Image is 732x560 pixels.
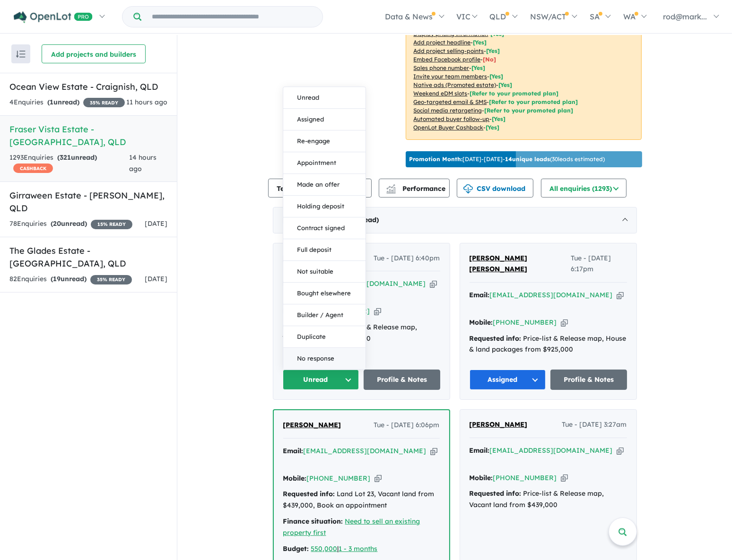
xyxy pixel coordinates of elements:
u: OpenLot Buyer Cashback [414,124,484,131]
strong: Email: [470,446,490,455]
button: CSV download [457,179,533,198]
span: 11 hours ago [126,98,167,106]
a: [EMAIL_ADDRESS][DOMAIN_NAME] [490,446,613,455]
a: [PHONE_NUMBER] [306,307,370,315]
u: Add project selling-points [414,47,484,54]
u: Sales phone number [414,64,470,71]
strong: Finance situation: [283,517,343,526]
span: 321 [60,153,71,162]
span: [PERSON_NAME] [283,421,341,429]
span: [ No ] [483,56,497,63]
strong: Mobile: [470,318,493,327]
a: 550,000 [311,544,338,553]
strong: Requested info: [283,490,335,498]
h5: Fraser Vista Estate - [GEOGRAPHIC_DATA] , QLD [9,123,167,148]
span: [Refer to your promoted plan] [470,90,559,97]
img: sort.svg [16,51,26,58]
strong: ( unread) [57,153,97,162]
button: Bought elsewhere [283,283,366,304]
a: Need to sell an existing property first [283,517,420,537]
u: Add project headline [414,39,471,46]
button: Copy [617,290,624,300]
div: [DATE] [273,207,637,233]
button: No response [283,348,366,369]
span: 20 [53,219,61,228]
span: [DATE] [145,219,167,228]
button: Assigned [470,370,546,390]
strong: Budget: [283,544,309,553]
u: Display pricing information [414,30,488,37]
button: Re-engage [283,130,366,152]
button: Copy [430,446,437,456]
a: [EMAIL_ADDRESS][DOMAIN_NAME] [303,279,426,288]
span: [Yes] [486,124,500,131]
span: 35 % READY [90,275,132,284]
span: Tue - [DATE] 6:06pm [374,420,440,431]
a: [PERSON_NAME] [470,419,528,431]
button: Copy [561,473,568,483]
span: [PERSON_NAME] [PERSON_NAME] [470,254,528,274]
button: Duplicate [283,326,366,348]
span: [Yes] [492,115,506,122]
div: 78 Enquir ies [9,218,132,230]
u: Social media retargeting [414,107,482,114]
span: [Yes] [499,81,513,88]
button: Unread [283,370,359,390]
a: [PHONE_NUMBER] [493,474,557,482]
button: Add projects and builders [42,44,146,63]
a: [EMAIL_ADDRESS][DOMAIN_NAME] [304,447,427,455]
span: [ Yes ] [487,47,500,54]
a: Profile & Notes [550,370,627,390]
button: Made an offer [283,174,366,196]
span: CASHBACK [13,164,53,173]
button: Team member settings (3) [268,179,372,198]
a: [PERSON_NAME] [PERSON_NAME] [470,253,571,276]
strong: Requested info: [470,489,522,498]
u: Embed Facebook profile [414,56,481,63]
span: 1 [50,98,53,106]
b: 14 unique leads [505,155,550,163]
span: 19 [53,275,61,283]
span: [ Yes ] [490,73,504,80]
input: Try estate name, suburb, builder or developer [143,7,321,27]
span: Tue - [DATE] 6:17pm [571,253,627,276]
span: [ Yes ] [473,39,487,46]
button: Copy [374,306,381,316]
a: [PHONE_NUMBER] [307,474,371,482]
div: Land Lot 23, Vacant land from $439,000, Book an appointment [283,489,440,511]
strong: ( unread) [47,98,79,106]
span: Tue - [DATE] 3:27am [562,419,627,431]
h5: Ocean View Estate - Craignish , QLD [9,80,167,93]
strong: Email: [470,291,490,299]
button: All enquiries (1293) [541,179,627,198]
a: [PERSON_NAME] [283,420,341,431]
button: Copy [375,474,382,483]
div: Price-list & Release map, House & land packages from $925,000 [470,333,627,356]
img: download icon [463,184,473,194]
span: [DATE] [145,275,167,283]
button: Copy [617,446,624,456]
u: Geo-targeted email & SMS [414,98,487,105]
h5: Girraween Estate - [PERSON_NAME] , QLD [9,189,167,215]
a: [EMAIL_ADDRESS][DOMAIN_NAME] [490,291,613,299]
div: | [283,543,440,555]
u: 1 - 3 months [339,544,378,553]
div: 82 Enquir ies [9,274,132,285]
strong: ( unread) [51,219,87,228]
b: Promotion Month: [410,155,463,163]
strong: Email: [283,447,304,455]
div: Price-list & Release map, Vacant land from $439,000 [470,488,627,511]
span: 14 hours ago [129,153,157,173]
u: Automated buyer follow-up [414,115,490,122]
a: [PHONE_NUMBER] [493,318,557,327]
strong: ( unread) [51,275,87,283]
button: Performance [379,179,450,198]
span: 15 % READY [91,220,132,229]
img: line-chart.svg [386,184,395,190]
span: [PERSON_NAME] [470,420,528,429]
button: Unread [283,87,366,109]
strong: Requested info: [470,334,522,343]
span: Tue - [DATE] 6:40pm [374,253,440,264]
img: Openlot PRO Logo White [14,11,93,23]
